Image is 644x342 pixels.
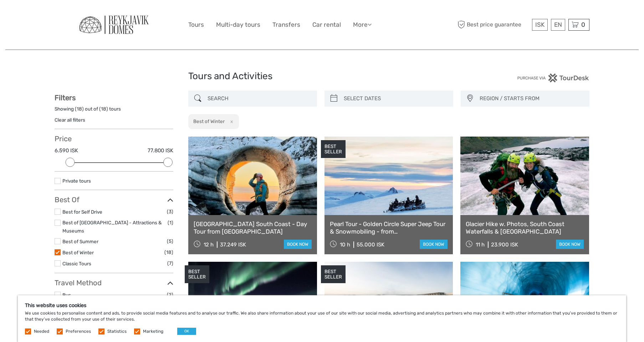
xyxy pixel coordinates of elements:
h3: Best Of [55,195,173,204]
input: SELECT DATES [341,92,450,105]
span: (1) [168,219,173,227]
span: ISK [535,21,545,28]
button: REGION / STARTS FROM [476,93,586,104]
a: Best for Self Drive [62,209,102,215]
button: OK [177,328,196,335]
a: Best of Summer [62,239,98,244]
a: book now [420,240,448,249]
label: Needed [34,328,49,335]
span: Best price guarantee [456,19,530,31]
a: Bus [62,292,71,298]
strong: Filters [55,93,76,102]
span: (7) [167,259,173,267]
a: Transfers [272,20,300,30]
h5: This website uses cookies [25,302,619,308]
img: General Info: [75,11,153,39]
div: Showing ( ) out of ( ) tours [55,106,173,117]
a: Tours [188,20,204,30]
div: We use cookies to personalise content and ads, to provide social media features and to analyse ou... [18,295,626,342]
a: Best of [GEOGRAPHIC_DATA] - Attractions & Museums [62,220,162,234]
a: book now [556,240,584,249]
a: book now [284,240,312,249]
a: Clear all filters [55,117,85,123]
a: Pearl Tour - Golden Circle Super Jeep Tour & Snowmobiling - from [GEOGRAPHIC_DATA] [330,220,448,235]
a: Car rental [312,20,341,30]
a: Classic Tours [62,261,91,266]
label: Preferences [66,328,91,335]
label: Marketing [143,328,163,335]
button: x [226,118,235,125]
a: Private tours [62,178,91,184]
div: 37.249 ISK [220,241,246,248]
div: BEST SELLER [321,140,346,158]
label: 77.800 ISK [148,147,173,154]
h2: Best of Winter [193,118,225,124]
div: 55.000 ISK [357,241,384,248]
label: 18 [101,106,106,112]
a: [GEOGRAPHIC_DATA] South Coast - Day Tour from [GEOGRAPHIC_DATA] [194,220,312,235]
div: EN [551,19,565,31]
a: Best of Winter [62,250,94,255]
label: 18 [77,106,82,112]
a: Multi-day tours [216,20,260,30]
h1: Tours and Activities [188,71,456,82]
span: 10 h [340,241,350,248]
div: 23.900 ISK [491,241,518,248]
span: (18) [164,248,173,256]
h3: Travel Method [55,279,173,287]
a: Glacier Hike w. Photos, South Coast Waterfalls & [GEOGRAPHIC_DATA] [466,220,584,235]
span: (5) [167,237,173,245]
span: (2) [167,291,173,299]
label: Statistics [107,328,127,335]
span: (3) [167,208,173,216]
input: SEARCH [205,92,313,105]
span: 12 h [204,241,214,248]
label: 6.590 ISK [55,147,78,154]
a: More [353,20,372,30]
div: BEST SELLER [321,265,346,283]
img: PurchaseViaTourDesk.png [517,73,589,82]
span: 11 h [476,241,485,248]
div: BEST SELLER [185,265,209,283]
h3: Price [55,134,173,143]
span: 0 [580,21,586,28]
